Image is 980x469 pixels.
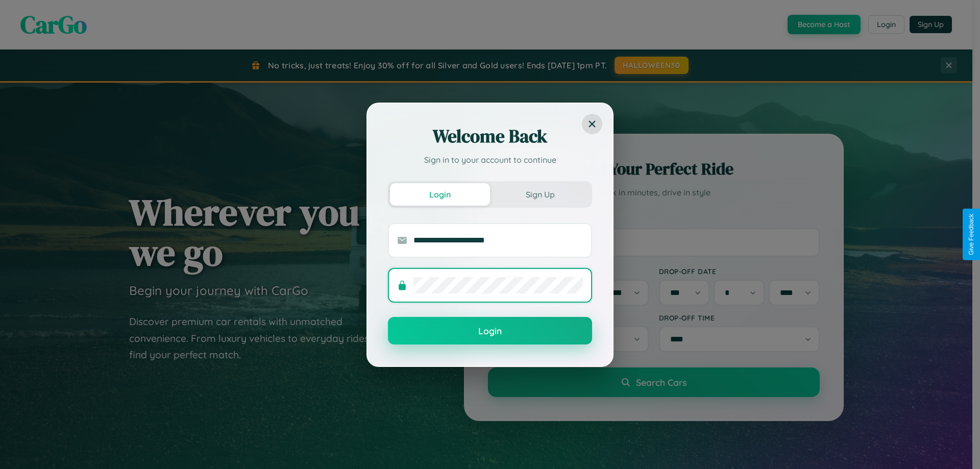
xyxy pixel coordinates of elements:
div: Give Feedback [968,214,975,255]
button: Sign Up [490,183,590,206]
button: Login [388,317,592,344]
h2: Welcome Back [388,124,592,149]
button: Login [390,183,490,206]
p: Sign in to your account to continue [388,154,592,166]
